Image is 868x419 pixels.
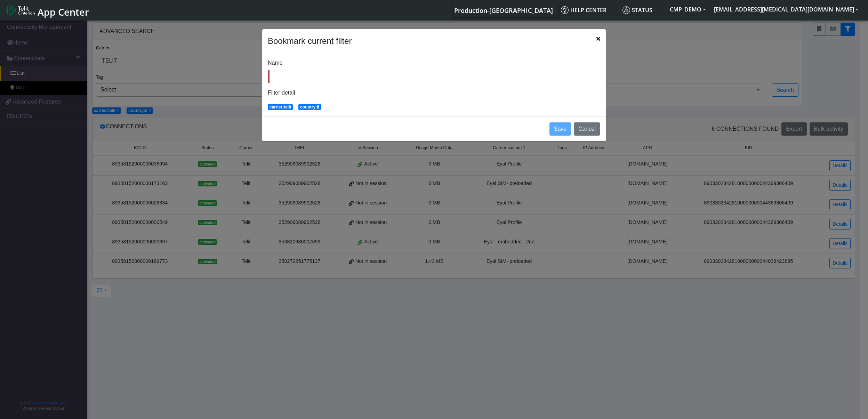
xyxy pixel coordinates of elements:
[561,6,569,14] img: knowledge.svg
[596,35,600,43] span: Close
[710,3,862,16] button: [EMAIL_ADDRESS][MEDICAL_DATA][DOMAIN_NAME]
[454,3,553,17] a: Your current platform instance
[300,105,319,110] span: country:il
[6,5,35,16] img: logo-telit-cinterion-gw-new.png
[268,59,283,67] label: Name
[454,6,553,15] span: Production-[GEOGRAPHIC_DATA]
[666,3,710,16] button: CMP_DEMO
[574,122,600,136] button: Cancel
[268,35,352,47] h4: Bookmark current filter
[561,6,606,14] span: Help center
[549,122,571,136] button: Save
[622,6,652,14] span: Status
[622,6,630,14] img: status.svg
[268,89,600,97] p: Filter detail
[270,105,291,110] span: carrier:telit
[38,6,89,18] span: App Center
